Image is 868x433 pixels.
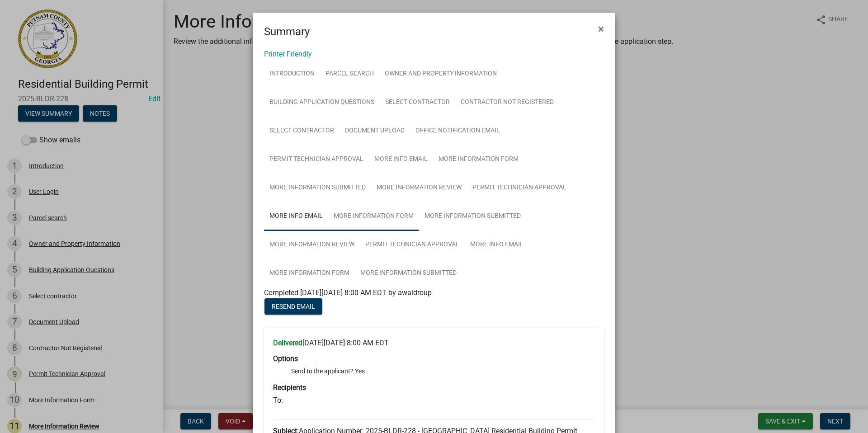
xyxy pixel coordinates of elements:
[467,174,572,202] a: Permit Technician Approval
[410,117,505,146] a: Office Notification Email
[273,354,298,363] strong: Options
[273,339,302,347] strong: Delivered
[598,23,604,35] span: ×
[360,231,465,259] a: Permit Technician Approval
[465,231,529,259] a: More Info Email
[328,202,419,231] a: More Information Form
[380,88,455,117] a: Select contractor
[264,88,380,117] a: Building Application Questions
[264,50,312,58] a: Printer Friendly
[273,396,595,405] h6: To:
[264,145,369,174] a: Permit Technician Approval
[264,288,432,297] span: Completed [DATE][DATE] 8:00 AM EDT by awaldroup
[340,117,410,146] a: Document Upload
[264,259,355,288] a: More Information Form
[419,202,526,231] a: More Information Submitted
[371,174,467,202] a: More Information Review
[264,24,310,40] h4: Summary
[320,60,379,89] a: Parcel search
[272,303,315,310] span: Resend Email
[264,60,320,89] a: Introduction
[264,231,360,259] a: More Information Review
[455,88,559,117] a: Contractor Not Registered
[264,202,328,231] a: More Info Email
[355,259,462,288] a: More Information Submitted
[591,16,611,42] button: Close
[291,367,595,376] li: Send to the applicant? Yes
[273,383,306,392] strong: Recipients
[273,339,595,347] h6: [DATE][DATE] 8:00 AM EDT
[369,145,433,174] a: More Info Email
[264,298,322,315] button: Resend Email
[264,174,371,202] a: More Information Submitted
[379,60,502,89] a: Owner and Property Information
[433,145,524,174] a: More Information Form
[264,117,340,146] a: Select contractor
